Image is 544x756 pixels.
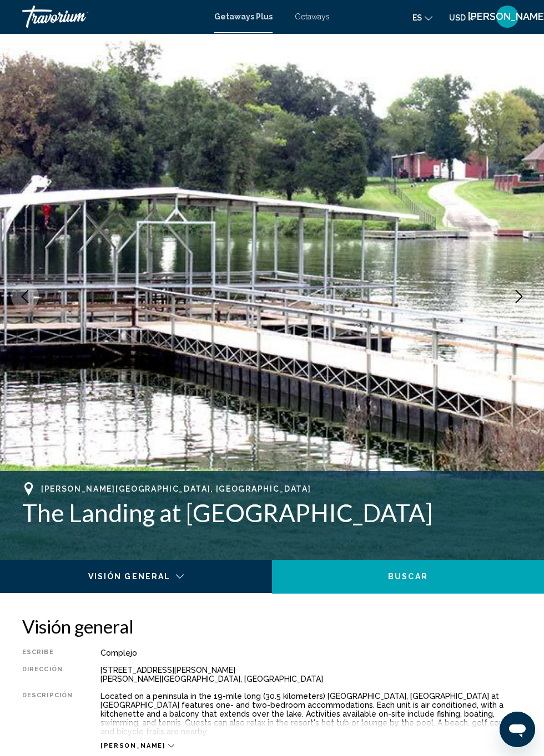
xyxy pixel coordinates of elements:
[449,13,466,22] span: USD
[11,283,39,310] button: Previous image
[22,666,73,683] div: Dirección
[100,648,522,657] div: Complejo
[41,484,311,493] span: [PERSON_NAME][GEOGRAPHIC_DATA], [GEOGRAPHIC_DATA]
[22,692,73,736] div: Descripción
[22,498,522,527] h1: The Landing at [GEOGRAPHIC_DATA]
[412,9,432,25] button: Change language
[100,692,522,736] div: Located on a peninsula in the 19-mile long (30.5 kilometers) [GEOGRAPHIC_DATA], [GEOGRAPHIC_DATA]...
[100,742,174,750] button: [PERSON_NAME]
[493,5,522,28] button: User Menu
[214,12,273,21] a: Getaways Plus
[22,648,73,657] div: Escribe
[272,560,544,593] button: Buscar
[22,615,522,637] h2: Visión general
[500,712,535,747] iframe: Botón para iniciar la ventana de mensajería
[100,666,522,683] div: [STREET_ADDRESS][PERSON_NAME] [PERSON_NAME][GEOGRAPHIC_DATA], [GEOGRAPHIC_DATA]
[412,13,422,22] span: es
[388,573,428,581] span: Buscar
[505,283,533,310] button: Next image
[449,9,476,25] button: Change currency
[100,742,165,749] span: [PERSON_NAME]
[22,6,203,28] a: Travorium
[295,12,330,21] a: Getaways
